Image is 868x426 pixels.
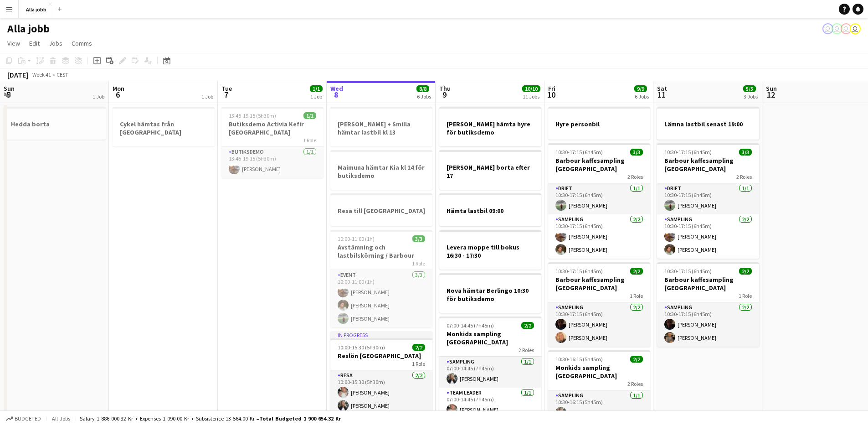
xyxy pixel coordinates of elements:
[4,107,106,140] app-job-card: Hedda borta
[330,207,432,215] h3: Resa till [GEOGRAPHIC_DATA]
[739,149,752,156] span: 3/3
[439,317,541,419] app-job-card: 07:00-14:45 (7h45m)2/2Monkids sampling [GEOGRAPHIC_DATA]2 RolesSampling1/107:00-14:45 (7h45m)[PER...
[548,183,650,214] app-card-role: Drift1/110:30-17:15 (6h45m)[PERSON_NAME]
[417,93,431,100] div: 6 Jobs
[2,89,15,100] span: 5
[627,173,643,180] span: 2 Roles
[201,93,213,100] div: 1 Job
[657,143,759,259] div: 10:30-17:15 (6h45m)3/3Barbour kaffesampling [GEOGRAPHIC_DATA]2 RolesDrift1/110:30-17:15 (6h45m)[P...
[330,331,432,415] app-job-card: In progress10:00-15:30 (5h30m)2/2Reslön [GEOGRAPHIC_DATA]1 RoleResa2/210:00-15:30 (5h30m)[PERSON_...
[26,37,43,49] a: Edit
[439,273,541,313] app-job-card: Nova hämtar Berlingo 10:30 för butiksdemo
[548,364,650,380] h3: Monkids sampling [GEOGRAPHIC_DATA]
[113,107,215,146] app-job-card: Cykel hämtas från [GEOGRAPHIC_DATA]
[743,85,756,92] span: 5/5
[548,143,650,259] div: 10:30-17:15 (6h45m)3/3Barbour kaffesampling [GEOGRAPHIC_DATA]2 RolesDrift1/110:30-17:15 (6h45m)[P...
[7,22,50,36] h1: Alla jobb
[338,344,385,351] span: 10:00-15:30 (5h30m)
[547,89,555,100] span: 10
[330,150,432,190] app-job-card: Maimuna hämtar Kia kl 14 för butiksdemo
[330,163,432,180] h3: Maimuna hämtar Kia kl 14 för butiksdemo
[447,322,494,329] span: 07:00-14:45 (7h45m)
[412,260,425,267] span: 1 Role
[657,275,759,292] h3: Barbour kaffesampling [GEOGRAPHIC_DATA]
[630,268,643,275] span: 2/2
[330,84,343,93] span: Wed
[330,120,432,136] h3: [PERSON_NAME] + Smilla hämtar lastbil kl 13
[7,70,28,79] div: [DATE]
[4,120,106,128] h3: Hedda borta
[416,85,429,92] span: 8/8
[439,207,541,215] h3: Hämta lastbil 09:00
[439,286,541,303] h3: Nova hämtar Berlingo 10:30 för butiksdemo
[439,84,451,93] span: Thu
[657,84,667,93] span: Sat
[221,84,232,93] span: Tue
[555,268,603,275] span: 10:30-17:15 (6h45m)
[229,112,276,119] span: 13:45-19:15 (5h30m)
[412,235,425,242] span: 3/3
[439,388,541,419] app-card-role: Team Leader1/107:00-14:45 (7h45m)[PERSON_NAME]
[439,120,541,136] h3: [PERSON_NAME] hämta hyre för butiksdemo
[664,268,712,275] span: 10:30-17:15 (6h45m)
[555,149,603,156] span: 10:30-17:15 (6h45m)
[521,322,534,329] span: 2/2
[330,331,432,338] div: In progress
[19,0,54,18] button: Alla jobb
[330,370,432,415] app-card-role: Resa2/210:00-15:30 (5h30m)[PERSON_NAME][PERSON_NAME]
[329,89,343,100] span: 8
[330,193,432,226] app-job-card: Resa till [GEOGRAPHIC_DATA]
[412,360,425,367] span: 1 Role
[664,149,712,156] span: 10:30-17:15 (6h45m)
[439,230,541,270] app-job-card: Levera moppe till bokus 16:30 - 17:30
[523,93,540,100] div: 11 Jobs
[736,173,752,180] span: 2 Roles
[548,302,650,347] app-card-role: Sampling2/210:30-17:15 (6h45m)[PERSON_NAME][PERSON_NAME]
[522,85,540,92] span: 10/10
[338,235,375,242] span: 10:00-11:00 (1h)
[80,415,341,422] div: Salary 1 886 000.32 kr + Expenses 1 090.00 kr + Subsistence 13 564.00 kr =
[439,150,541,190] app-job-card: [PERSON_NAME] borta efter 17
[548,107,650,140] div: Hyre personbil
[657,156,759,173] h3: Barbour kaffesampling [GEOGRAPHIC_DATA]
[439,330,541,346] h3: Monkids sampling [GEOGRAPHIC_DATA]
[657,214,759,259] app-card-role: Sampling2/210:30-17:15 (6h45m)[PERSON_NAME][PERSON_NAME]
[548,390,650,421] app-card-role: Sampling1/110:30-16:15 (5h45m)[PERSON_NAME]
[657,107,759,140] app-job-card: Lämna lastbil senast 19:00
[439,357,541,388] app-card-role: Sampling1/107:00-14:45 (7h45m)[PERSON_NAME]
[4,84,15,93] span: Sun
[303,112,316,119] span: 1/1
[7,39,20,47] span: View
[627,380,643,387] span: 2 Roles
[548,262,650,347] app-job-card: 10:30-17:15 (6h45m)2/2Barbour kaffesampling [GEOGRAPHIC_DATA]1 RoleSampling2/210:30-17:15 (6h45m)...
[555,356,603,363] span: 10:30-16:15 (5h45m)
[630,149,643,156] span: 3/3
[330,107,432,146] app-job-card: [PERSON_NAME] + Smilla hämtar lastbil kl 13
[113,84,124,93] span: Mon
[657,302,759,347] app-card-role: Sampling2/210:30-17:15 (6h45m)[PERSON_NAME][PERSON_NAME]
[330,230,432,327] div: 10:00-11:00 (1h)3/3Avstämning och lastbilskörning / Barbour1 RoleEvent3/310:00-11:00 (1h)[PERSON_...
[765,89,777,100] span: 12
[656,89,667,100] span: 11
[4,37,24,49] a: View
[412,344,425,351] span: 2/2
[766,84,777,93] span: Sun
[50,415,72,422] span: All jobs
[221,107,324,178] app-job-card: 13:45-19:15 (5h30m)1/1Butiksdemo Activia Kefir [GEOGRAPHIC_DATA]1 RoleButiksdemo1/113:45-19:15 (5...
[841,23,852,34] app-user-avatar: Stina Dahl
[548,214,650,259] app-card-role: Sampling2/210:30-17:15 (6h45m)[PERSON_NAME][PERSON_NAME]
[56,71,68,78] div: CEST
[29,39,40,47] span: Edit
[111,89,124,100] span: 6
[330,352,432,360] h3: Reslön [GEOGRAPHIC_DATA]
[519,347,534,353] span: 2 Roles
[634,85,647,92] span: 9/9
